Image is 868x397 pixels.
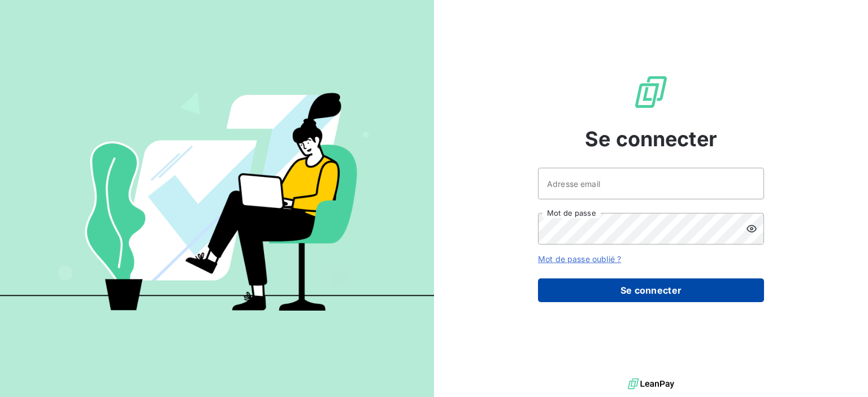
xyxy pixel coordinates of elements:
button: Se connecter [538,278,764,302]
span: Se connecter [585,124,717,154]
a: Mot de passe oublié ? [538,254,621,264]
img: Logo LeanPay [633,74,669,110]
img: logo [628,376,674,392]
input: placeholder [538,168,764,199]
